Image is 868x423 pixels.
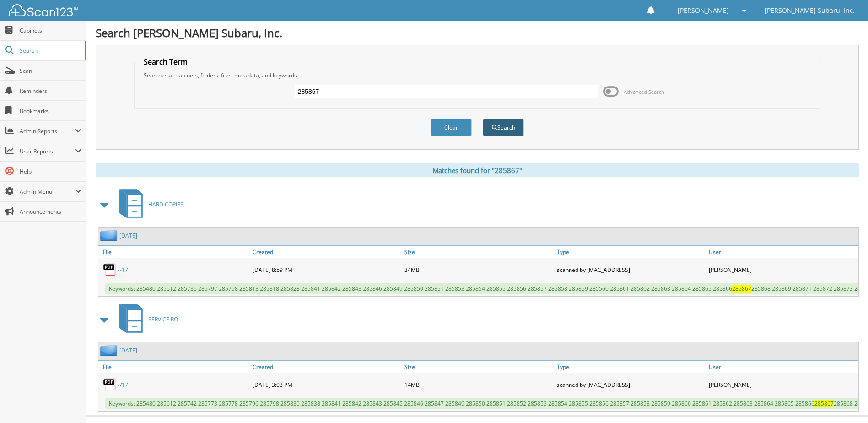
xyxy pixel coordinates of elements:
img: folder2.png [100,230,119,241]
a: 7-17 [117,266,128,274]
span: SERVICE RO [148,315,178,323]
img: scan123-logo-white.svg [9,4,78,16]
span: Bookmarks [20,107,81,115]
button: Clear [431,119,472,136]
span: Help [20,168,81,175]
div: scanned by [MAC_ADDRESS] [555,260,706,279]
span: Scan [20,67,81,75]
a: Type [555,361,706,373]
span: [PERSON_NAME] Subaru, Inc. [765,8,855,13]
img: PDF.png [103,263,117,277]
a: Size [402,361,554,373]
div: scanned by [MAC_ADDRESS] [555,375,706,394]
a: File [98,246,250,258]
span: Reminders [20,87,81,95]
iframe: Chat Widget [822,379,868,423]
a: HARD COPIES [114,186,183,222]
img: folder2.png [100,345,119,356]
span: 285867 [732,285,751,293]
a: [DATE] [119,347,137,354]
div: [PERSON_NAME] [706,260,858,279]
img: PDF.png [103,378,117,391]
span: Announcements [20,208,81,216]
span: Search [20,47,80,54]
span: [PERSON_NAME] [678,8,729,13]
div: [DATE] 3:03 PM [250,375,402,394]
legend: Search Term [139,57,192,67]
div: [DATE] 8:59 PM [250,260,402,279]
a: Created [250,246,402,258]
a: [DATE] [119,232,137,239]
span: Cabinets [20,27,81,34]
a: Created [250,361,402,373]
h1: Search [PERSON_NAME] Subaru, Inc. [96,25,859,40]
a: User [706,361,858,373]
div: Matches found for "285867" [96,163,859,177]
div: 14MB [402,375,554,394]
span: HARD COPIES [148,201,183,208]
a: SERVICE RO [114,301,178,337]
div: 34MB [402,260,554,279]
div: Searches all cabinets, folders, files, metadata, and keywords [139,71,815,79]
span: User Reports [20,147,75,155]
a: Size [402,246,554,258]
a: File [98,361,250,373]
button: Search [483,119,524,136]
span: Advanced Search [624,88,664,95]
div: [PERSON_NAME] [706,375,858,394]
a: 7/17 [117,381,128,389]
span: Admin Reports [20,127,75,135]
span: 285867 [814,400,834,407]
a: Type [555,246,706,258]
span: Admin Menu [20,188,75,195]
a: User [706,246,858,258]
